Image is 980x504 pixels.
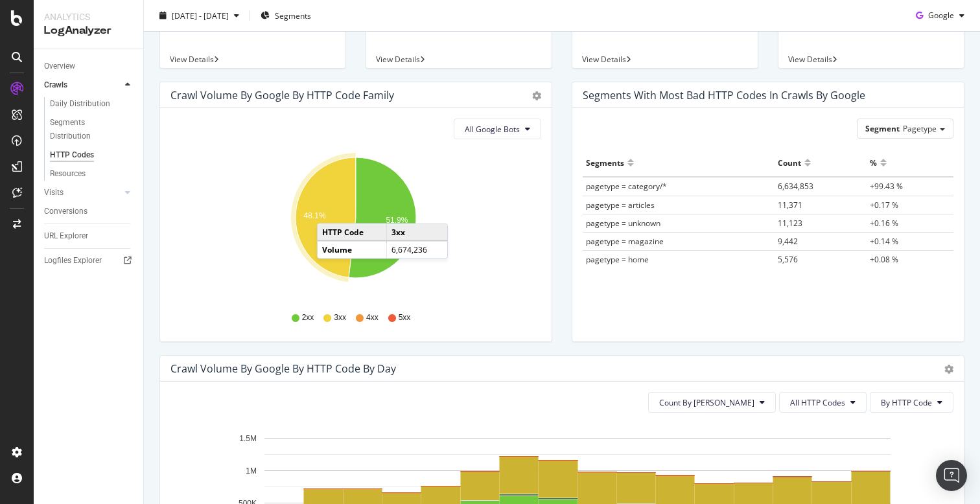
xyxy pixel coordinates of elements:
span: 3xx [334,312,346,323]
td: 6,674,236 [386,241,447,258]
span: 6,634,853 [778,181,813,192]
a: HTTP Codes [50,148,134,162]
a: Resources [50,167,134,181]
div: URL Explorer [44,229,88,243]
a: Logfiles Explorer [44,254,134,268]
button: All HTTP Codes [779,392,867,413]
div: Conversions [44,205,87,218]
span: All HTTP Codes [790,397,845,408]
a: URL Explorer [44,229,134,243]
div: Segments Distribution [50,116,122,143]
div: Crawls [44,78,67,92]
div: HTTP Codes [50,148,94,162]
a: Conversions [44,205,134,218]
span: 5,576 [778,254,798,265]
button: Count By [PERSON_NAME] [648,392,776,413]
button: Google [911,5,970,26]
div: Crawl Volume by google by HTTP Code by Day [170,362,396,375]
div: Logfiles Explorer [44,254,102,268]
text: 48.1% [304,211,326,220]
span: pagetype = articles [586,200,655,211]
text: 51.9% [386,216,408,225]
span: Segment [865,123,900,134]
span: pagetype = magazine [586,236,664,247]
td: Volume [318,241,386,258]
button: By HTTP Code [870,392,953,413]
span: 5xx [399,312,411,323]
span: View Details [788,54,832,65]
span: [DATE] - [DATE] [172,10,229,21]
span: pagetype = home [586,254,649,265]
span: pagetype = category/* [586,181,667,192]
span: +0.17 % [870,200,898,211]
span: All Google Bots [465,124,520,135]
div: Overview [44,60,75,73]
div: Open Intercom Messenger [936,460,967,491]
a: Segments Distribution [50,116,134,143]
button: Segments [255,5,316,26]
span: Count By Day [659,397,754,408]
button: All Google Bots [454,119,541,139]
span: +0.08 % [870,254,898,265]
span: View Details [582,54,626,65]
span: 11,371 [778,200,802,211]
div: Resources [50,167,86,181]
div: Segments [586,152,624,173]
td: HTTP Code [318,224,386,241]
span: +0.16 % [870,218,898,229]
div: Daily Distribution [50,97,110,111]
div: Analytics [44,10,133,23]
svg: A chart. [170,150,541,300]
div: Count [778,152,801,173]
text: 1.5M [239,434,257,443]
span: 2xx [302,312,314,323]
span: View Details [170,54,214,65]
div: % [870,152,877,173]
span: 11,123 [778,218,802,229]
td: 3xx [386,224,447,241]
a: Overview [44,60,134,73]
span: View Details [376,54,420,65]
div: Segments with most bad HTTP codes in Crawls by google [583,89,865,102]
button: [DATE] - [DATE] [154,5,244,26]
text: 1M [246,466,257,475]
a: Daily Distribution [50,97,134,111]
span: +99.43 % [870,181,903,192]
span: By HTTP Code [881,397,932,408]
span: Pagetype [903,123,937,134]
span: Segments [275,10,311,21]
div: gear [532,91,541,100]
span: pagetype = unknown [586,218,660,229]
div: LogAnalyzer [44,23,133,38]
span: 9,442 [778,236,798,247]
div: Crawl Volume by google by HTTP Code Family [170,89,394,102]
div: gear [944,365,953,374]
span: +0.14 % [870,236,898,247]
a: Crawls [44,78,121,92]
span: 4xx [366,312,379,323]
span: Google [928,10,954,21]
div: Visits [44,186,64,200]
a: Visits [44,186,121,200]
